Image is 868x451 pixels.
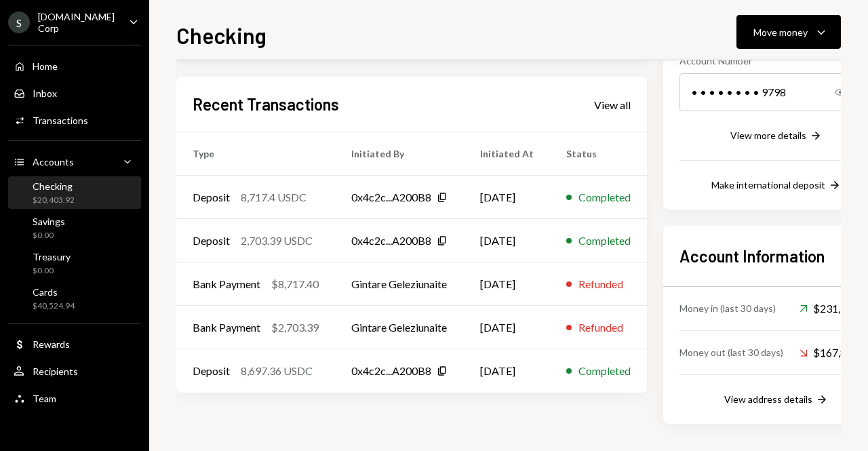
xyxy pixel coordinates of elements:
div: Savings [33,216,65,227]
div: Team [33,393,56,404]
div: Make international deposit [711,179,825,191]
div: Cards [33,286,75,298]
div: Deposit [193,233,230,249]
div: Deposit [193,363,230,379]
a: Recipients [8,359,141,383]
td: [DATE] [464,349,550,393]
div: $0.00 [33,265,71,277]
div: Money out (last 30 days) [679,345,783,359]
div: Bank Payment [193,319,260,336]
div: $8,717.40 [271,276,319,292]
th: Type [176,132,335,176]
div: Move money [753,25,808,39]
div: 0x4c2c...A200B8 [351,233,431,249]
div: S [8,12,30,33]
a: Treasury$0.00 [8,247,141,279]
div: Inbox [33,87,57,99]
div: 2,703.39 USDC [241,233,313,249]
a: Team [8,386,141,410]
div: Bank Payment [193,276,260,292]
div: Completed [578,363,631,379]
a: Accounts [8,149,141,174]
div: 8,717.4 USDC [241,189,307,205]
div: Treasury [33,251,71,262]
button: View more details [730,129,823,144]
th: Initiated At [464,132,550,176]
div: $2,703.39 [271,319,319,336]
div: Deposit [193,189,230,205]
div: 0x4c2c...A200B8 [351,189,431,205]
div: Money in (last 30 days) [679,301,776,315]
div: Rewards [33,338,70,350]
div: Home [33,60,58,72]
div: Refunded [578,276,623,292]
div: View all [594,98,631,112]
a: Transactions [8,108,141,132]
div: Refunded [578,319,623,336]
td: Gintare Geleziunaite [335,306,464,349]
div: Transactions [33,115,88,126]
td: [DATE] [464,306,550,349]
h2: Recent Transactions [193,93,339,115]
a: Savings$0.00 [8,212,141,244]
td: [DATE] [464,219,550,262]
a: View all [594,97,631,112]
div: 8,697.36 USDC [241,363,313,379]
a: Cards$40,524.94 [8,282,141,315]
div: Recipients [33,366,78,377]
div: View more details [730,130,806,141]
a: Inbox [8,81,141,105]
button: Move money [736,15,841,49]
div: View address details [724,393,812,405]
div: 0x4c2c...A200B8 [351,363,431,379]
h1: Checking [176,22,267,49]
button: Make international deposit [711,178,842,193]
button: View address details [724,393,829,408]
td: [DATE] [464,262,550,306]
a: Home [8,54,141,78]
div: Checking [33,180,75,192]
a: Checking$20,403.92 [8,176,141,209]
div: $0.00 [33,230,65,241]
div: Completed [578,233,631,249]
div: $40,524.94 [33,300,75,312]
div: Completed [578,189,631,205]
th: Status [550,132,647,176]
div: [DOMAIN_NAME] Corp [38,11,118,34]
div: $20,403.92 [33,195,75,206]
td: Gintare Geleziunaite [335,262,464,306]
div: Accounts [33,156,74,168]
th: Initiated By [335,132,464,176]
a: Rewards [8,332,141,356]
td: [DATE] [464,176,550,219]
